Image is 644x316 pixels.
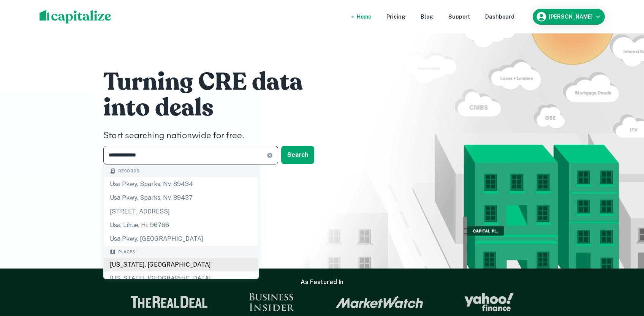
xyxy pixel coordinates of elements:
a: Pricing [386,13,405,21]
img: Yahoo Finance [464,293,514,311]
button: [PERSON_NAME] [533,9,605,25]
iframe: Chat Widget [606,255,644,292]
div: [US_STATE], [GEOGRAPHIC_DATA] [104,258,259,272]
img: Business Insider [249,293,294,311]
div: usa pkwy, sparks, nv, 89434 [104,177,259,191]
div: usa pkwy, [GEOGRAPHIC_DATA] [104,232,259,246]
h4: Start searching nationwide for free. [103,129,331,143]
span: Places [118,249,135,255]
h1: Turning CRE data [103,67,331,97]
h6: As Featured In [301,278,343,287]
img: Market Watch [335,295,423,308]
a: Dashboard [485,13,514,21]
div: [US_STATE], [GEOGRAPHIC_DATA], [GEOGRAPHIC_DATA] [104,272,259,294]
img: The Real Deal [130,296,208,308]
h6: [PERSON_NAME] [549,14,593,19]
div: [STREET_ADDRESS] [104,205,259,218]
img: capitalize-logo.png [40,10,111,24]
a: Support [448,13,470,21]
h1: into deals [103,93,331,123]
a: Home [357,13,371,21]
button: Search [281,146,314,164]
div: usa, lihue, hi, 96766 [104,218,259,232]
div: usa pkwy, sparks, nv, 89437 [104,191,259,205]
a: Blog [421,13,433,21]
span: Records [118,168,139,174]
